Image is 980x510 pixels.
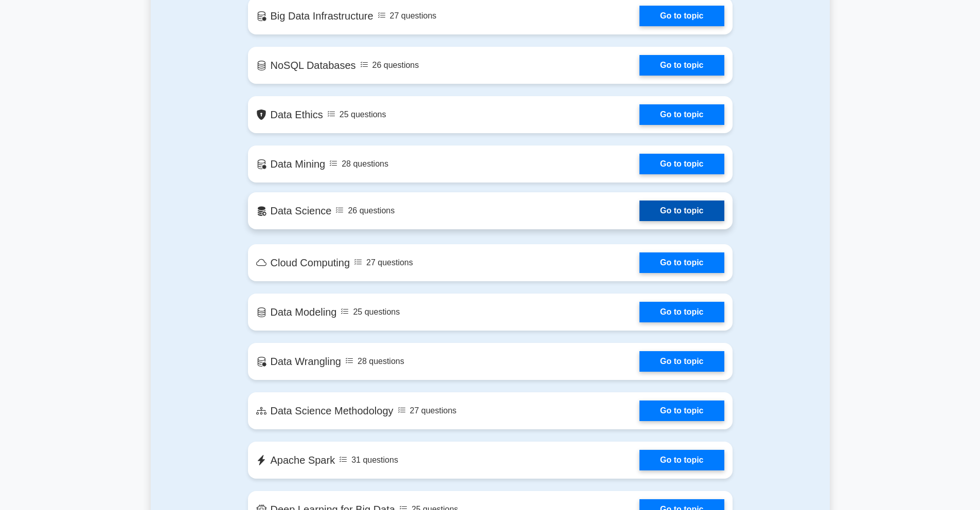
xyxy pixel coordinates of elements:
[639,104,724,125] a: Go to topic
[639,154,724,174] a: Go to topic
[639,55,724,76] a: Go to topic
[639,351,724,372] a: Go to topic
[639,252,724,273] a: Go to topic
[639,302,724,322] a: Go to topic
[639,6,724,26] a: Go to topic
[639,201,724,221] a: Go to topic
[639,400,724,421] a: Go to topic
[639,450,724,470] a: Go to topic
